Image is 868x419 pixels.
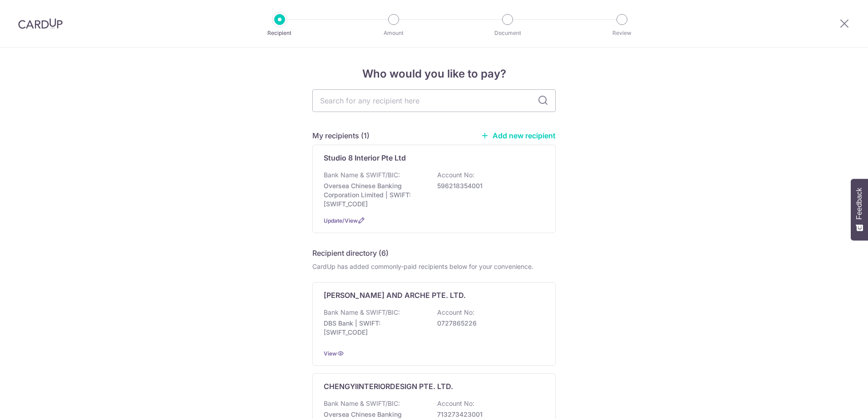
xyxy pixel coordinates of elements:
[360,29,427,38] p: Amount
[312,248,389,258] h5: Recipient directory (6)
[437,308,474,317] p: Account No:
[324,152,406,163] p: Studio 8 Interior Pte Ltd
[18,18,63,29] img: CardUp
[324,308,400,317] p: Bank Name & SWIFT/BIC:
[246,29,313,38] p: Recipient
[474,29,541,38] p: Document
[437,181,539,190] p: 596218354001
[437,410,539,419] p: 713273423001
[855,188,863,219] span: Feedback
[324,290,466,301] p: [PERSON_NAME] AND ARCHE PTE. LTD.
[851,179,868,240] button: Feedback - Show survey
[324,217,358,224] a: Update/View
[312,130,370,141] h5: My recipients (1)
[324,399,400,408] p: Bank Name & SWIFT/BIC:
[437,399,474,408] p: Account No:
[437,319,539,328] p: 0727865226
[312,66,556,82] h4: Who would you like to pay?
[312,89,556,112] input: Search for any recipient here
[324,319,425,337] p: DBS Bank | SWIFT: [SWIFT_CODE]
[312,262,556,271] div: CardUp has added commonly-paid recipients below for your convenience.
[588,29,656,38] p: Review
[324,381,453,392] p: CHENGYIINTERIORDESIGN PTE. LTD.
[481,131,556,140] a: Add new recipient
[324,350,337,357] a: View
[324,181,425,209] p: Oversea Chinese Banking Corporation Limited | SWIFT: [SWIFT_CODE]
[324,171,400,180] p: Bank Name & SWIFT/BIC:
[437,171,474,180] p: Account No:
